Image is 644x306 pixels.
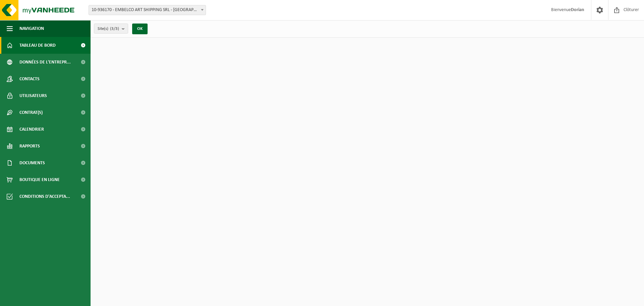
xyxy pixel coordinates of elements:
[110,27,119,31] count: (3/3)
[19,171,60,188] span: Boutique en ligne
[132,24,148,34] button: OK
[19,20,44,37] span: Navigation
[19,121,44,138] span: Calendrier
[19,87,47,104] span: Utilisateurs
[89,5,206,15] span: 10-936170 - EMBELCO ART SHIPPING SRL - ETTERBEEK
[19,54,71,71] span: Données de l'entrepr...
[19,37,56,54] span: Tableau de bord
[94,24,128,34] button: Site(s)(3/3)
[19,188,70,205] span: Conditions d'accepta...
[19,155,45,171] span: Documents
[571,7,584,12] strong: Dorian
[19,104,43,121] span: Contrat(s)
[19,71,40,87] span: Contacts
[98,24,119,34] span: Site(s)
[19,138,40,155] span: Rapports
